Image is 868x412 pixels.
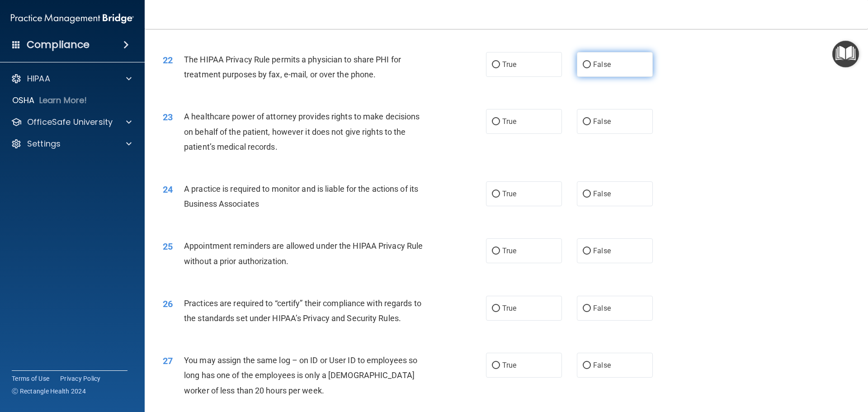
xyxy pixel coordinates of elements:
[593,246,611,255] span: False
[502,60,516,69] span: True
[583,118,591,125] input: False
[163,298,173,309] span: 26
[39,95,87,106] p: Learn More!
[593,60,611,69] span: False
[832,41,859,67] button: Open Resource Center
[184,355,417,395] span: You may assign the same log – on ID or User ID to employees so long has one of the employees is o...
[12,387,86,396] span: Ⓒ Rectangle Health 2024
[502,189,516,198] span: True
[583,248,591,255] input: False
[184,241,423,265] span: Appointment reminders are allowed under the HIPAA Privacy Rule without a prior authorization.
[27,73,50,84] p: HIPAA
[163,55,173,66] span: 22
[502,246,516,255] span: True
[593,117,611,126] span: False
[492,118,500,125] input: True
[492,62,500,68] input: True
[492,305,500,312] input: True
[184,55,401,79] span: The HIPAA Privacy Rule permits a physician to share PHI for treatment purposes by fax, e-mail, or...
[184,298,421,323] span: Practices are required to “certify” their compliance with regards to the standards set under HIPA...
[11,138,132,149] a: Settings
[492,248,500,255] input: True
[502,117,516,126] span: True
[502,361,516,369] span: True
[163,355,173,366] span: 27
[12,374,49,383] a: Terms of Use
[12,95,35,106] p: OSHA
[492,191,500,198] input: True
[27,38,90,51] h4: Compliance
[583,62,591,68] input: False
[593,361,611,369] span: False
[502,304,516,313] span: True
[492,362,500,369] input: True
[583,191,591,198] input: False
[27,138,61,149] p: Settings
[593,189,611,198] span: False
[163,241,173,252] span: 25
[60,374,101,383] a: Privacy Policy
[27,117,113,128] p: OfficeSafe University
[184,112,420,151] span: A healthcare power of attorney provides rights to make decisions on behalf of the patient, howeve...
[11,117,132,128] a: OfficeSafe University
[593,304,611,313] span: False
[11,9,134,28] img: PMB logo
[11,73,132,84] a: HIPAA
[184,184,418,208] span: A practice is required to monitor and is liable for the actions of its Business Associates
[163,112,173,123] span: 23
[163,184,173,195] span: 24
[583,305,591,312] input: False
[583,362,591,369] input: False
